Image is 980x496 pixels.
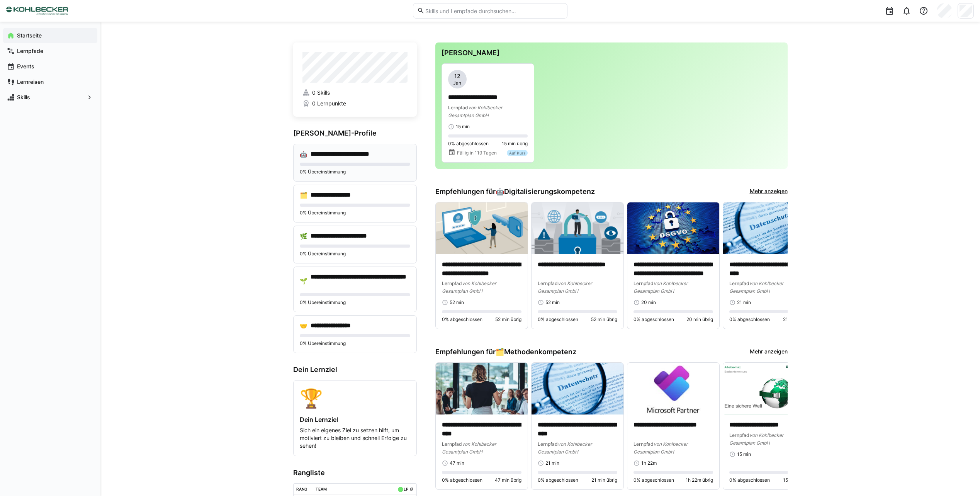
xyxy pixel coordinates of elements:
[729,280,749,286] span: Lernpfad
[312,100,346,107] span: 0 Lernpunkte
[686,477,713,483] span: 1h 22m übrig
[300,191,307,199] div: 🗂️
[293,129,417,138] h3: [PERSON_NAME]-Profile
[729,477,770,483] span: 0% abgeschlossen
[457,150,497,156] span: Fällig in 119 Tagen
[686,316,713,323] span: 20 min übrig
[454,72,460,80] span: 12
[300,150,307,158] div: 🤖
[300,169,410,175] p: 0% Übereinstimmung
[504,348,576,356] span: Methodenkompetenz
[448,141,489,147] span: 0% abgeschlossen
[634,441,688,455] span: von Kohlbecker Gesamtplan GmbH
[300,251,410,257] p: 0% Übereinstimmung
[538,441,592,455] span: von Kohlbecker Gesamtplan GmbH
[507,150,528,156] div: Auf Kurs
[300,426,410,450] p: Sich ein eigenes Ziel zu setzen hilft, um motiviert zu bleiben und schnell Erfolge zu sehen!
[453,80,461,86] span: Jan
[302,89,408,97] a: 0 Skills
[296,487,307,491] div: Rang
[504,187,595,196] span: Digitalisierungskompetenz
[293,365,417,374] h3: Dein Lernziel
[425,7,563,14] input: Skills und Lernpfade durchsuchen…
[634,477,674,483] span: 0% abgeschlossen
[502,141,528,147] span: 15 min übrig
[442,477,482,483] span: 0% abgeschlossen
[316,487,327,491] div: Team
[538,280,592,294] span: von Kohlbecker Gesamtplan GmbH
[404,487,408,491] div: LP
[300,387,410,409] div: 🏆
[300,340,410,347] p: 0% Übereinstimmung
[532,363,623,414] img: image
[591,477,617,483] span: 21 min übrig
[442,49,781,57] h3: [PERSON_NAME]
[538,280,558,286] span: Lernpfad
[750,187,788,196] a: Mehr anzeigen
[410,485,413,492] a: ø
[436,363,528,414] img: image
[442,280,462,286] span: Lernpfad
[723,202,815,254] img: image
[538,441,558,447] span: Lernpfad
[729,316,770,323] span: 0% abgeschlossen
[641,460,657,466] span: 1h 22m
[450,299,464,306] span: 52 min
[442,316,482,323] span: 0% abgeschlossen
[495,477,521,483] span: 47 min übrig
[456,124,470,130] span: 15 min
[312,89,330,97] span: 0 Skills
[723,363,815,414] img: image
[627,363,719,414] img: image
[783,316,809,323] span: 21 min übrig
[729,432,749,438] span: Lernpfad
[300,322,307,330] div: 🤝
[737,299,751,306] span: 21 min
[545,299,560,306] span: 52 min
[538,477,578,483] span: 0% abgeschlossen
[495,316,521,323] span: 52 min übrig
[435,187,595,196] h3: Empfehlungen für
[545,460,559,466] span: 21 min
[538,316,578,323] span: 0% abgeschlossen
[300,277,307,285] div: 🌱
[634,316,674,323] span: 0% abgeschlossen
[448,105,468,110] span: Lernpfad
[300,210,410,216] p: 0% Übereinstimmung
[729,280,783,294] span: von Kohlbecker Gesamtplan GmbH
[783,477,809,483] span: 15 min übrig
[442,441,462,447] span: Lernpfad
[293,469,417,477] h3: Rangliste
[450,460,464,466] span: 47 min
[448,105,502,118] span: von Kohlbecker Gesamtplan GmbH
[634,280,688,294] span: von Kohlbecker Gesamtplan GmbH
[750,348,788,356] a: Mehr anzeigen
[442,441,496,455] span: von Kohlbecker Gesamtplan GmbH
[435,348,576,356] h3: Empfehlungen für
[634,280,654,286] span: Lernpfad
[737,451,751,457] span: 15 min
[436,202,528,254] img: image
[627,202,719,254] img: image
[442,280,496,294] span: von Kohlbecker Gesamtplan GmbH
[729,432,783,446] span: von Kohlbecker Gesamtplan GmbH
[496,348,576,356] div: 🗂️
[300,232,307,240] div: 🌿
[300,299,410,306] p: 0% Übereinstimmung
[591,316,617,323] span: 52 min übrig
[641,299,656,306] span: 20 min
[496,187,595,196] div: 🤖
[532,202,623,254] img: image
[634,441,654,447] span: Lernpfad
[300,416,410,423] h4: Dein Lernziel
